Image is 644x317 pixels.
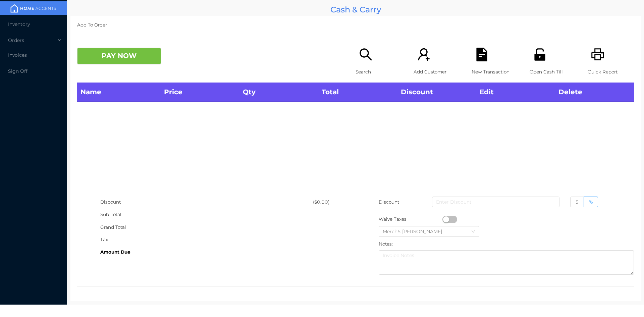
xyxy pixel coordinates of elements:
div: Cash & Carry [70,3,641,16]
img: mainBanner [8,3,58,13]
i: icon: unlock [533,48,547,61]
i: icon: user-add [417,48,431,61]
div: Waive Taxes [379,213,442,225]
div: Grand Total [100,221,313,233]
i: icon: search [359,48,373,61]
label: Notes: [379,241,393,247]
span: $ [576,199,579,205]
div: Tax [100,233,313,246]
th: Edit [476,83,555,102]
span: Inventory [8,21,30,27]
div: Discount [100,196,313,208]
p: Quick Report [588,66,634,78]
th: Qty [239,83,318,102]
i: icon: printer [591,48,605,61]
th: Price [161,83,239,102]
th: Name [77,83,161,102]
th: Delete [555,83,634,102]
span: Invoices [8,52,27,58]
input: Enter Discount [432,197,559,207]
i: icon: down [471,229,475,234]
p: Discount [379,196,400,208]
i: icon: file-text [475,48,489,61]
p: Open Cash Till [530,66,576,78]
th: Discount [397,83,476,102]
div: Merch5 Lawrence [383,226,449,236]
div: ($0.00) [313,196,356,208]
div: Sub-Total [100,208,313,221]
p: New Transaction [472,66,518,78]
th: Total [318,83,397,102]
p: Search [356,66,402,78]
button: PAY NOW [77,48,161,64]
p: Add Customer [414,66,460,78]
div: Amount Due [100,246,313,258]
span: % [589,199,593,205]
span: Sign Off [8,68,28,74]
p: Add To Order [77,19,634,31]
